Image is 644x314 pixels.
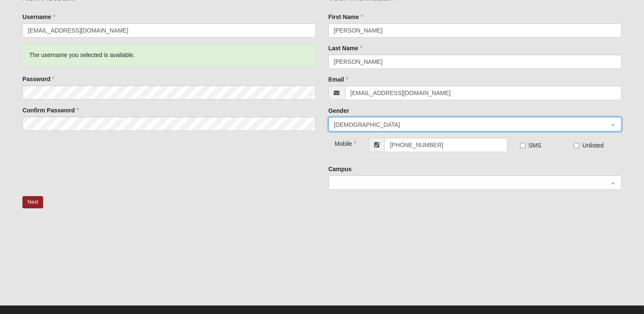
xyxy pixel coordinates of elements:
label: Confirm Password [22,106,79,115]
button: Next [22,196,43,208]
label: First Name [329,13,363,21]
input: SMS [520,143,526,148]
div: Mobile [329,138,353,148]
label: Campus [329,165,352,173]
span: SMS [529,142,541,149]
label: Username [22,13,55,21]
input: Unlisted [574,143,579,148]
label: Gender [329,106,349,115]
label: Email [329,75,348,84]
label: Last Name [329,44,363,52]
span: Male [334,120,608,129]
div: The username you selected is available. [22,44,315,66]
label: Password [22,75,55,83]
span: Unlisted [582,142,604,149]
